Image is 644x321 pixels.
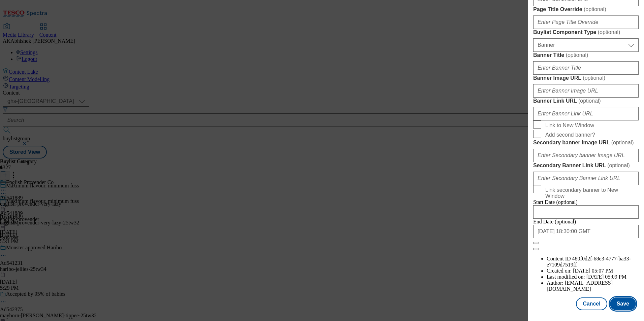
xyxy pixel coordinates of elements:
span: ( optional ) [584,6,606,12]
label: Secondary Banner Link URL [533,162,639,169]
span: Start Date (optional) [533,199,578,205]
input: Enter Banner Image URL [533,84,639,98]
input: Enter Secondary Banner Link URL [533,172,639,185]
span: End Date (optional) [533,219,576,224]
input: Enter Date [533,205,639,219]
label: Secondary banner Image URL [533,139,639,146]
label: Page Title Override [533,6,639,13]
button: Close [533,242,539,244]
label: Banner Title [533,52,639,59]
li: Author: [547,280,639,292]
label: Banner Image URL [533,75,639,81]
button: Cancel [576,297,607,310]
span: ( optional ) [611,140,634,145]
li: Last modified on: [547,274,639,280]
label: Banner Link URL [533,98,639,104]
span: Add second banner? [545,132,595,138]
span: ( optional ) [583,75,605,81]
span: ( optional ) [598,29,620,35]
button: Save [610,297,636,310]
span: ( optional ) [607,163,630,168]
span: ( optional ) [578,98,601,104]
input: Enter Banner Title [533,61,639,75]
input: Enter Secondary banner Image URL [533,149,639,162]
span: Link secondary banner to New Window [545,187,636,199]
label: Buylist Component Type [533,29,639,36]
span: [DATE] 05:07 PM [573,268,613,274]
li: Content ID [547,256,639,268]
input: Enter Page Title Override [533,15,639,29]
span: [DATE] 05:09 PM [586,274,626,280]
input: Enter Date [533,225,639,238]
li: Created on: [547,268,639,274]
span: ( optional ) [566,52,588,58]
span: [EMAIL_ADDRESS][DOMAIN_NAME] [547,280,613,292]
span: 480f0d2f-68e3-4777-ba33-e7109d7519ff [547,256,631,267]
input: Enter Banner Link URL [533,107,639,120]
span: Link to New Window [545,122,594,129]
